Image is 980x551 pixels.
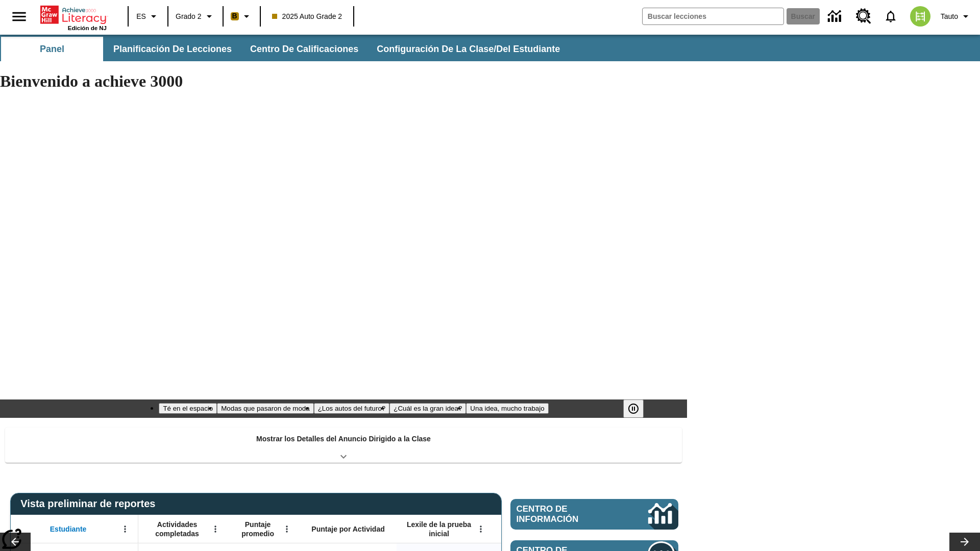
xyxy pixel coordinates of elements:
input: Buscar campo [643,8,783,24]
button: Perfil/Configuración [937,7,976,26]
span: Centro de calificaciones [250,43,358,55]
button: Diapositiva 3 ¿Los autos del futuro? [314,403,390,414]
button: Pausar [623,399,644,418]
img: avatar image [910,6,930,27]
span: Edición de NJ [68,25,107,31]
div: Mostrar los Detalles del Anuncio Dirigido a la Clase [5,428,682,463]
span: Puntaje por Actividad [311,524,384,534]
span: 2025 Auto Grade 2 [272,11,342,22]
span: Tauto [941,11,958,22]
button: Carrusel de lecciones, seguir [949,533,980,551]
button: Abrir el menú lateral [4,2,34,32]
button: Abrir menú [473,521,488,537]
button: Panel [1,37,103,61]
a: Portada [40,5,107,25]
a: Centro de información [822,3,850,31]
a: Notificaciones [877,3,904,30]
button: Abrir menú [208,521,223,537]
span: Actividades completadas [143,520,211,538]
span: Lexile de la prueba inicial [402,520,476,538]
button: Planificación de lecciones [105,37,240,61]
span: B [232,10,237,22]
div: Portada [40,4,107,31]
span: Panel [40,43,64,55]
div: Pausar [623,399,654,418]
span: Grado 2 [176,11,202,22]
button: Configuración de la clase/del estudiante [369,37,568,61]
button: Diapositiva 4 ¿Cuál es la gran idea? [389,403,466,414]
button: Diapositiva 2 Modas que pasaron de moda [217,403,313,414]
button: Lenguaje: ES, Selecciona un idioma [132,7,164,26]
button: Boost El color de la clase es anaranjado claro. Cambiar el color de la clase. [227,7,257,26]
span: Estudiante [50,524,87,534]
a: Centro de información [510,499,678,530]
button: Centro de calificaciones [242,37,366,61]
a: Centro de recursos, Se abrirá en una pestaña nueva. [850,3,877,30]
span: Vista preliminar de reportes [20,498,160,510]
button: Grado: Grado 2, Elige un grado [171,7,219,26]
span: Centro de información [517,504,613,524]
p: Mostrar los Detalles del Anuncio Dirigido a la Clase [256,434,431,444]
button: Diapositiva 5 Una idea, mucho trabajo [466,403,548,414]
button: Escoja un nuevo avatar [904,3,937,30]
span: Planificación de lecciones [113,43,232,55]
span: Configuración de la clase/del estudiante [377,43,560,55]
button: Diapositiva 1 Té en el espacio [159,403,217,414]
span: Puntaje promedio [233,520,282,538]
span: ES [136,11,146,22]
button: Abrir menú [279,521,295,537]
button: Abrir menú [117,521,133,537]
